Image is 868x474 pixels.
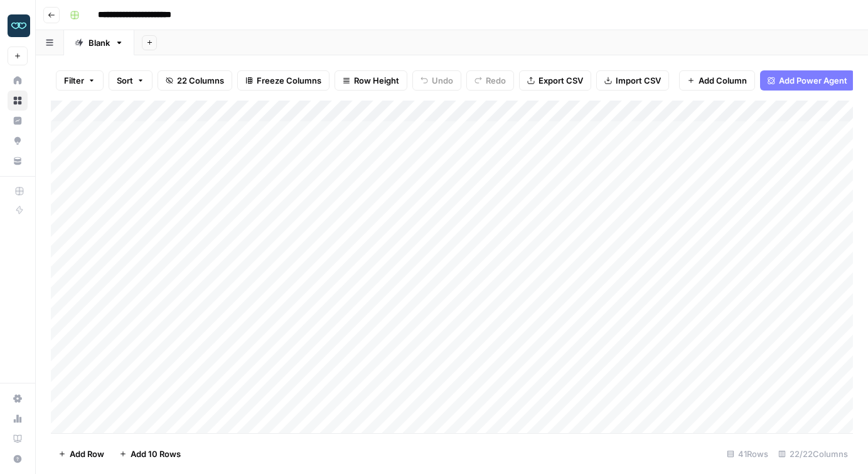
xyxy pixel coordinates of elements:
[722,444,773,464] div: 41 Rows
[354,74,399,87] span: Row Height
[616,74,661,87] span: Import CSV
[596,70,669,91] button: Import CSV
[117,74,133,87] span: Sort
[699,74,747,87] span: Add Column
[237,70,330,91] button: Freeze Columns
[131,448,181,460] span: Add 10 Rows
[8,151,28,171] a: Your Data
[773,444,853,464] div: 22/22 Columns
[335,70,407,91] button: Row Height
[679,70,755,91] button: Add Column
[8,111,28,131] a: Insights
[486,74,506,87] span: Redo
[51,444,112,464] button: Add Row
[8,10,28,41] button: Workspace: Zola Inc
[466,70,514,91] button: Redo
[519,70,591,91] button: Export CSV
[8,131,28,151] a: Opportunities
[8,449,28,469] button: Help + Support
[8,409,28,429] a: Usage
[64,74,84,87] span: Filter
[56,70,104,91] button: Filter
[412,70,461,91] button: Undo
[257,74,321,87] span: Freeze Columns
[8,429,28,449] a: Learning Hub
[158,70,232,91] button: 22 Columns
[8,91,28,111] a: Browse
[8,14,30,37] img: Zola Inc Logo
[8,70,28,91] a: Home
[64,30,134,55] a: Blank
[70,448,104,460] span: Add Row
[112,444,188,464] button: Add 10 Rows
[88,36,110,49] div: Blank
[8,389,28,409] a: Settings
[760,70,855,91] button: Add Power Agent
[177,74,224,87] span: 22 Columns
[779,74,847,87] span: Add Power Agent
[432,74,453,87] span: Undo
[538,74,583,87] span: Export CSV
[109,70,153,91] button: Sort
